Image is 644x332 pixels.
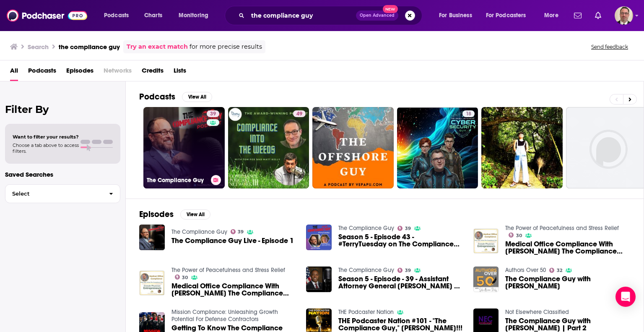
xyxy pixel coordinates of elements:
[182,276,188,280] span: 30
[98,9,140,22] button: open menu
[233,6,430,25] div: Search podcasts, credits, & more...
[505,241,630,255] a: Medical Office Compliance With Sean Weiss The Compliance Guy
[544,10,558,21] span: More
[486,10,526,21] span: For Podcasters
[397,107,478,188] a: 18
[338,225,394,232] a: The Compliance Guy
[210,110,216,118] span: 39
[28,64,56,81] a: Podcasts
[293,110,306,117] a: 49
[338,275,463,290] a: Season 5 - Episode - 39 - Assistant Attorney General Kenneth Polite on The Compliance Guy!
[179,10,208,21] span: Monitoring
[139,209,174,220] h2: Episodes
[175,274,188,280] a: 30
[171,282,296,297] a: Medical Office Compliance With Sean Weiss The Compliance Guy
[231,229,244,234] a: 39
[139,91,175,102] h2: Podcasts
[338,317,463,332] span: THE Podcaster Nation #101 - "The Compliance Guy," [PERSON_NAME]!!!
[248,9,356,22] input: Search podcasts, credits, & more...
[516,234,522,238] span: 30
[383,5,398,13] span: New
[338,275,463,290] span: Season 5 - Episode - 39 - Assistant Attorney General [PERSON_NAME] on The Compliance Guy!
[306,225,332,250] img: Season 5 - Episode 43 - #TerryTuesday on The Compliance Guy
[147,177,208,184] h3: The Compliance Guy
[356,10,398,21] button: Open AdvancedNew
[104,64,132,81] span: Networks
[180,209,210,220] button: View All
[615,6,633,25] span: Logged in as PercPodcast
[509,233,522,238] a: 30
[143,107,225,188] a: 39The Compliance Guy
[66,64,93,81] a: Episodes
[338,308,394,316] a: THE Podcaster Nation
[505,275,630,290] a: The Compliance Guy with Tom Fox
[338,317,463,332] a: THE Podcaster Nation #101 - "The Compliance Guy," Tom Fox!!!
[433,9,483,22] button: open menu
[139,225,165,250] img: The Compliance Guy Live - Episode 1
[144,10,162,21] span: Charts
[142,64,164,81] a: Credits
[505,275,630,290] span: The Compliance Guy with [PERSON_NAME]
[592,8,605,23] a: Show notifications dropdown
[10,64,18,81] a: All
[505,317,630,332] a: The Compliance Guy with Sean Weiss | Part 2
[557,269,562,272] span: 32
[7,8,87,24] a: Podchaser - Follow, Share and Rate Podcasts
[5,170,120,178] p: Saved Searches
[174,64,186,81] a: Lists
[171,237,294,244] a: The Compliance Guy Live - Episode 1
[360,13,395,18] span: Open Advanced
[405,227,411,230] span: 39
[589,43,631,50] button: Send feedback
[615,6,633,25] img: User Profile
[139,209,210,220] a: EpisodesView All
[462,110,475,117] a: 18
[171,228,227,235] a: The Compliance Guy
[397,226,411,231] a: 39
[338,267,394,274] a: The Compliance Guy
[13,134,79,140] span: Want to filter your results?
[171,282,296,297] span: Medical Office Compliance With [PERSON_NAME] The Compliance Guy
[207,110,219,117] a: 39
[171,267,285,274] a: The Power of Peacefulness and Stress Relief
[5,191,102,196] span: Select
[139,91,212,102] a: PodcastsView All
[306,267,332,292] img: Season 5 - Episode - 39 - Assistant Attorney General Kenneth Polite on The Compliance Guy!
[238,230,244,234] span: 39
[5,103,120,115] h2: Filter By
[182,92,212,102] button: View All
[28,43,49,51] h3: Search
[127,42,188,52] a: Try an exact match
[505,225,619,232] a: The Power of Peacefulness and Stress Relief
[505,317,630,332] span: The Compliance Guy with [PERSON_NAME] | Part 2
[13,142,79,154] span: Choose a tab above to access filters.
[338,233,463,248] a: Season 5 - Episode 43 - #TerryTuesday on The Compliance Guy
[139,270,165,296] img: Medical Office Compliance With Sean Weiss The Compliance Guy
[5,184,120,203] button: Select
[473,267,499,292] img: The Compliance Guy with Tom Fox
[480,9,538,22] button: open menu
[505,308,569,316] a: Not Elsewhere Classified
[549,268,562,273] a: 32
[397,268,411,273] a: 39
[296,110,302,118] span: 49
[505,267,546,274] a: Authors Over 50
[139,9,167,22] a: Charts
[615,287,636,307] div: Open Intercom Messenger
[173,9,219,22] button: open menu
[59,43,120,51] h3: the compliance guy
[473,228,499,254] img: Medical Office Compliance With Sean Weiss The Compliance Guy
